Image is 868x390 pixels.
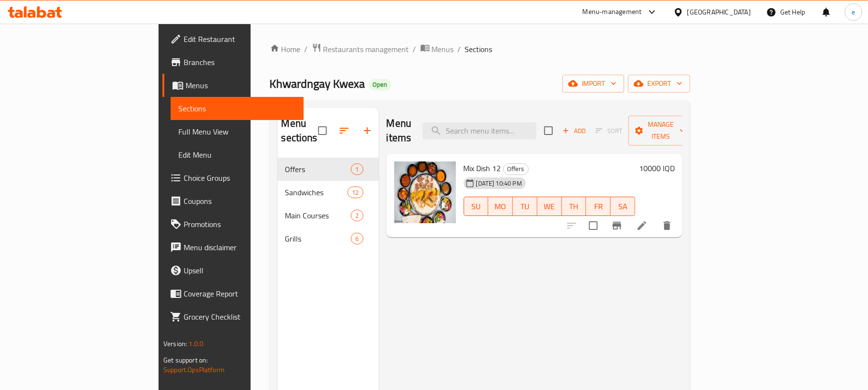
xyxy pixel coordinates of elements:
[628,75,690,93] button: export
[351,165,362,174] span: 1
[423,122,536,139] input: search
[517,200,534,214] span: TU
[162,189,304,213] a: Coupons
[188,337,203,350] span: 1.0.0
[184,218,296,230] span: Promotions
[305,43,308,55] li: /
[162,282,304,305] a: Coverage Report
[285,187,348,198] span: Sandwiches
[178,126,296,137] span: Full Menu View
[348,188,362,197] span: 12
[186,80,296,91] span: Menus
[605,214,628,237] button: Branch-specific-item
[655,214,679,237] button: delete
[590,200,607,214] span: FR
[270,73,365,94] span: Khwardngay Kwexa
[351,211,362,220] span: 2
[504,163,528,175] span: Offers
[468,200,485,214] span: SU
[852,7,855,17] span: e
[184,265,296,276] span: Upsell
[420,43,454,55] a: Menus
[285,163,351,175] span: Offers
[639,161,675,175] h6: 10000 IQD
[278,227,379,250] div: Grills6
[162,305,304,328] a: Grocery Checklist
[312,121,333,141] span: Select all sections
[163,337,187,350] span: Version:
[171,143,304,166] a: Edit Menu
[178,149,296,161] span: Edit Menu
[464,197,489,216] button: SU
[184,195,296,207] span: Coupons
[566,200,583,214] span: TH
[586,197,611,216] button: FR
[162,166,304,189] a: Choice Groups
[562,197,587,216] button: TH
[184,311,296,323] span: Grocery Checklist
[351,163,363,175] div: items
[387,116,412,145] h2: Menu items
[687,7,751,17] div: [GEOGRAPHIC_DATA]
[278,158,379,181] div: Offers1
[333,119,356,142] span: Sort sections
[162,27,304,51] a: Edit Restaurant
[636,78,682,90] span: export
[513,197,537,216] button: TU
[323,43,409,55] span: Restaurants management
[171,97,304,120] a: Sections
[278,204,379,227] div: Main Courses2
[163,363,225,376] a: Support.OpsPlatform
[458,43,461,55] li: /
[394,161,456,223] img: Mix Dish 12
[589,123,628,138] span: Select section first
[472,179,526,188] span: [DATE] 10:40 PM
[162,74,304,97] a: Menus
[538,121,559,141] span: Select section
[184,288,296,299] span: Coverage Report
[162,51,304,74] a: Branches
[369,81,391,89] span: Open
[636,220,648,231] a: Edit menu item
[583,215,603,236] span: Select to update
[351,234,362,243] span: 6
[432,43,454,55] span: Menus
[413,43,416,55] li: /
[278,154,379,254] nav: Menu sections
[583,6,642,18] div: Menu-management
[561,125,587,136] span: Add
[162,213,304,236] a: Promotions
[184,172,296,184] span: Choice Groups
[162,259,304,282] a: Upsell
[278,181,379,204] div: Sandwiches12
[636,119,685,143] span: Manage items
[184,33,296,45] span: Edit Restaurant
[488,197,513,216] button: MO
[541,200,558,214] span: WE
[492,200,509,214] span: MO
[465,43,493,55] span: Sections
[628,116,693,146] button: Manage items
[312,43,409,55] a: Restaurants management
[184,242,296,253] span: Menu disclaimer
[162,236,304,259] a: Menu disclaimer
[559,123,589,138] button: Add
[464,161,501,175] span: Mix Dish 12
[614,200,631,214] span: SA
[285,210,351,221] span: Main Courses
[171,120,304,143] a: Full Menu View
[611,197,635,216] button: SA
[356,119,379,142] button: Add section
[537,197,562,216] button: WE
[270,43,690,55] nav: breadcrumb
[351,210,363,221] div: items
[178,103,296,114] span: Sections
[570,78,616,90] span: import
[285,233,351,244] span: Grills
[369,79,391,91] div: Open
